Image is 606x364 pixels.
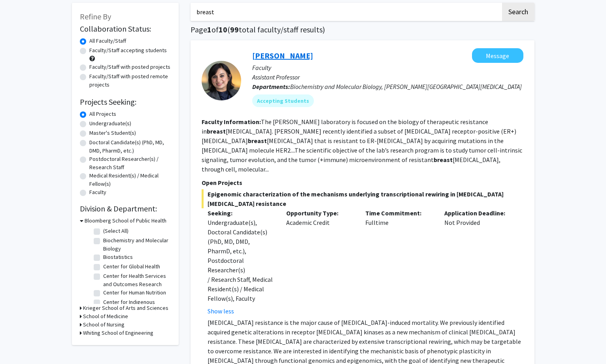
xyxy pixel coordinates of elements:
label: (Select All) [103,227,128,235]
h2: Projects Seeking: [80,97,171,107]
p: Time Commitment: [365,208,432,218]
label: Center for Indigenous Health [103,298,169,315]
div: Academic Credit [280,208,359,316]
label: All Faculty/Staff [89,37,126,45]
label: Faculty/Staff accepting students [89,46,167,55]
label: Center for Health Services and Outcomes Research [103,272,169,289]
h2: Division & Department: [80,204,171,213]
input: Search Keywords [191,3,501,21]
div: Not Provided [438,208,517,316]
label: Biostatistics [103,253,133,261]
label: Faculty/Staff with posted remote projects [89,72,171,89]
p: Seeking: [208,208,275,218]
b: breast [207,127,226,135]
span: Refine By [80,11,111,21]
b: Departments: [252,83,290,91]
b: breast [434,156,453,164]
h2: Collaboration Status: [80,24,171,34]
button: Search [502,3,534,21]
label: Doctoral Candidate(s) (PhD, MD, DMD, PharmD, etc.) [89,138,171,155]
span: 99 [230,25,239,34]
label: Postdoctoral Researcher(s) / Research Staff [89,155,171,172]
p: Open Projects [202,178,523,187]
label: Undergraduate(s) [89,119,131,128]
button: Message Utthara Nayar [472,48,523,63]
span: 1 [207,25,211,34]
h3: Bloomberg School of Public Health [85,217,166,225]
fg-read-more: The [PERSON_NAME] laboratory is focused on the biology of therapeutic resistance in [MEDICAL_DATA... [202,118,522,173]
iframe: Chat [6,328,34,358]
label: Faculty/Staff with posted projects [89,63,170,71]
h3: School of Medicine [83,312,128,321]
p: Application Deadline: [444,208,512,218]
mat-chip: Accepting Students [252,94,314,107]
b: Faculty Information: [202,118,261,126]
label: Faculty [89,188,106,196]
div: Undergraduate(s), Doctoral Candidate(s) (PhD, MD, DMD, PharmD, etc.), Postdoctoral Researcher(s) ... [208,218,275,303]
span: 10 [219,25,227,34]
span: Epigenomic characterization of the mechanisms underlying transcriptional rewiring in [MEDICAL_DAT... [202,189,523,208]
button: Show less [208,306,234,316]
a: [PERSON_NAME] [252,51,313,60]
div: Fulltime [359,208,438,316]
h1: Page of ( total faculty/staff results) [191,25,534,34]
h3: School of Nursing [83,321,125,329]
h3: Whiting School of Engineering [83,329,153,337]
label: Center for Human Nutrition [103,289,166,297]
label: Medical Resident(s) / Medical Fellow(s) [89,172,171,188]
label: Master's Student(s) [89,129,136,137]
h3: Krieger School of Arts and Sciences [83,304,168,312]
p: Assistant Professor [252,72,523,82]
p: Opportunity Type: [286,208,353,218]
label: All Projects [89,110,116,118]
b: breast [248,137,267,145]
p: Faculty [252,63,523,72]
span: Biochemistry and Molecular Biology, [PERSON_NAME][GEOGRAPHIC_DATA][MEDICAL_DATA] [290,83,522,91]
label: Biochemistry and Molecular Biology [103,236,169,253]
label: Center for Global Health [103,262,160,271]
